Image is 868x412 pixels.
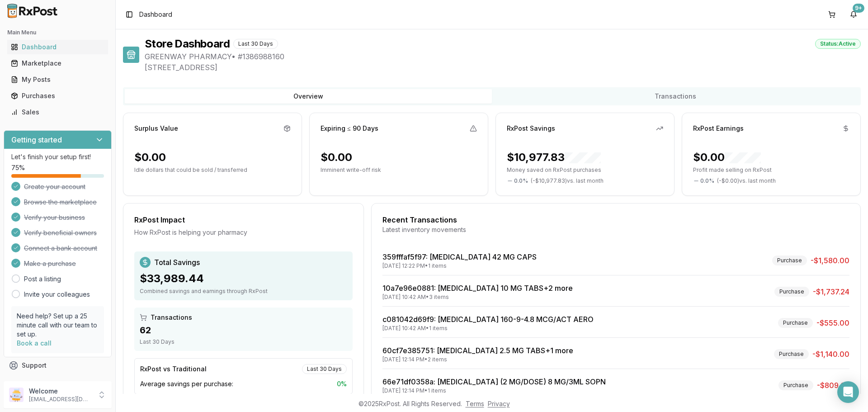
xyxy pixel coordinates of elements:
[139,10,172,19] nav: breadcrumb
[134,228,353,237] div: How RxPost is helping your pharmacy
[382,377,606,386] a: 66e71df0358a: [MEDICAL_DATA] (2 MG/DOSE) 8 MG/3ML SOPN
[24,259,76,268] span: Make a purchase
[140,324,347,336] div: 62
[717,177,776,185] span: ( - $0.00 ) vs. last month
[4,374,112,390] button: Feedback
[24,198,97,207] span: Browse the marketplace
[7,71,108,88] a: My Posts
[815,39,861,49] div: Status: Active
[11,163,25,172] span: 75 %
[139,10,172,19] span: Dashboard
[382,387,606,394] div: [DATE] 12:14 PM • 1 items
[466,400,484,407] a: Terms
[4,4,61,18] img: RxPost Logo
[382,325,594,332] div: [DATE] 10:42 AM • 1 items
[507,166,663,174] p: Money saved on RxPost purchases
[382,214,849,225] div: Recent Transactions
[24,182,85,191] span: Create your account
[778,318,813,328] div: Purchase
[4,40,112,54] button: Dashboard
[382,346,573,355] a: 60cf7e385751: [MEDICAL_DATA] 2.5 MG TABS+1 more
[321,124,378,133] div: Expiring ≤ 90 Days
[693,166,849,174] p: Profit made selling on RxPost
[24,244,97,253] span: Connect a bank account
[382,294,573,301] div: [DATE] 10:42 AM • 3 items
[11,75,104,84] div: My Posts
[4,56,112,71] button: Marketplace
[4,357,112,374] button: Support
[853,4,864,13] div: 9+
[134,214,353,225] div: RxPost Impact
[11,43,104,52] div: Dashboard
[817,380,849,391] span: -$809.65
[7,55,108,71] a: Marketplace
[382,262,537,270] div: [DATE] 12:22 PM • 1 items
[11,134,62,145] h3: Getting started
[11,59,104,68] div: Marketplace
[140,338,347,346] div: Last 30 Days
[17,312,99,339] p: Need help? Set up a 25 minute call with our team to set up.
[4,89,112,103] button: Purchases
[7,29,108,36] h2: Main Menu
[772,256,807,265] div: Purchase
[7,88,108,104] a: Purchases
[700,177,714,185] span: 0.0 %
[507,150,601,165] div: $10,977.83
[140,365,207,374] div: RxPost vs Traditional
[811,255,849,266] span: -$1,580.00
[7,39,108,55] a: Dashboard
[514,177,528,185] span: 0.0 %
[9,388,24,402] img: User avatar
[337,379,347,388] span: 0 %
[531,177,604,185] span: ( - $10,977.83 ) vs. last month
[837,381,859,403] div: Open Intercom Messenger
[302,364,347,374] div: Last 30 Days
[774,287,809,297] div: Purchase
[151,313,192,322] span: Transactions
[488,400,510,407] a: Privacy
[507,124,555,133] div: RxPost Savings
[24,228,97,237] span: Verify beneficial owners
[140,379,233,388] span: Average savings per purchase:
[24,213,85,222] span: Verify your business
[134,166,291,174] p: Idle dollars that could be sold / transferred
[145,51,861,62] span: GREENWAY PHARMACY • # 1386988160
[134,150,166,165] div: $0.00
[382,252,537,261] a: 359fffaf5f97: [MEDICAL_DATA] 42 MG CAPS
[382,284,573,293] a: 10a7e96e0881: [MEDICAL_DATA] 10 MG TABS+2 more
[29,387,92,396] p: Welcome
[233,39,278,49] div: Last 30 Days
[11,91,104,100] div: Purchases
[382,315,594,324] a: c081042d69f9: [MEDICAL_DATA] 160-9-4.8 MCG/ACT AERO
[813,286,849,297] span: -$1,737.24
[11,152,104,161] p: Let's finish your setup first!
[321,166,477,174] p: Imminent write-off risk
[693,124,744,133] div: RxPost Earnings
[29,396,92,403] p: [EMAIL_ADDRESS][DOMAIN_NAME]
[382,225,849,234] div: Latest inventory movements
[4,105,112,119] button: Sales
[693,150,761,165] div: $0.00
[140,288,347,295] div: Combined savings and earnings through RxPost
[154,257,200,268] span: Total Savings
[812,349,849,360] span: -$1,140.00
[774,349,809,359] div: Purchase
[145,37,230,51] h1: Store Dashboard
[846,7,861,22] button: 9+
[17,339,52,347] a: Book a call
[24,290,90,299] a: Invite your colleagues
[11,108,104,117] div: Sales
[125,89,492,104] button: Overview
[7,104,108,120] a: Sales
[492,89,859,104] button: Transactions
[816,317,849,328] span: -$555.00
[778,380,813,390] div: Purchase
[4,72,112,87] button: My Posts
[24,275,61,284] a: Post a listing
[382,356,573,363] div: [DATE] 12:14 PM • 2 items
[321,150,352,165] div: $0.00
[145,62,861,73] span: [STREET_ADDRESS]
[140,271,347,286] div: $33,989.44
[22,377,52,386] span: Feedback
[134,124,178,133] div: Surplus Value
